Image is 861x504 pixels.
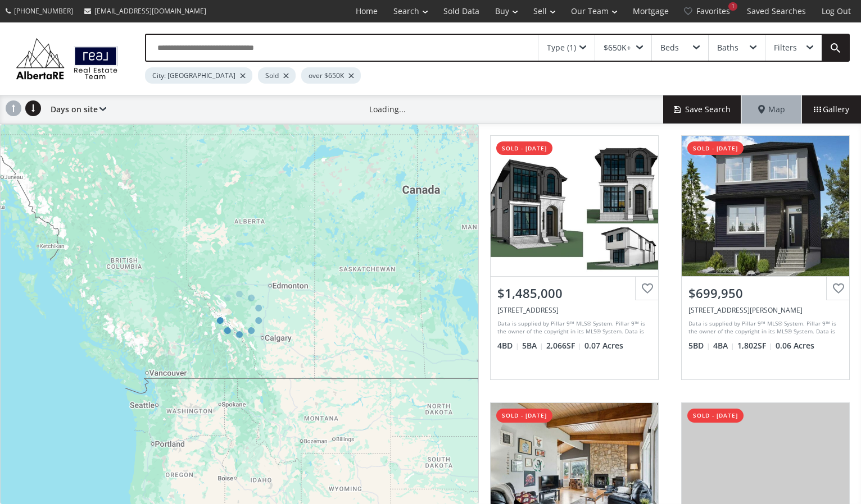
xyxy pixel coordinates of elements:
[546,340,582,351] span: 2,066 SF
[725,200,806,212] div: View Photos & Details
[584,340,623,351] span: 0.07 Acres
[604,44,631,52] div: $650K+
[688,305,842,315] div: 164 Annette Villas NW, Calgary, AB T3R 2J7
[758,104,785,115] span: Map
[725,468,806,479] div: View Photos & Details
[497,319,649,336] div: Data is supplied by Pillar 9™ MLS® System. Pillar 9™ is the owner of the copyright in its MLS® Sy...
[534,468,615,479] div: View Photos & Details
[534,200,615,212] div: View Photos & Details
[663,95,742,123] button: Save Search
[660,44,679,52] div: Beds
[688,340,710,351] span: 5 BD
[814,104,849,115] span: Gallery
[479,124,670,391] a: sold - [DATE]$1,485,000[STREET_ADDRESS]Data is supplied by Pillar 9™ MLS® System. Pillar 9™ is th...
[688,319,840,336] div: Data is supplied by Pillar 9™ MLS® System. Pillar 9™ is the owner of the copyright in its MLS® Sy...
[145,67,252,84] div: City: [GEOGRAPHIC_DATA]
[11,35,123,81] img: Logo
[14,6,73,16] span: [PHONE_NUMBER]
[301,67,361,84] div: over $650K
[497,305,651,315] div: 4015 15A Street SW, Calgary, AB T2T 4C8
[369,104,406,115] div: Loading...
[737,340,773,351] span: 1,802 SF
[522,340,543,351] span: 5 BA
[258,67,296,84] div: Sold
[717,44,738,52] div: Baths
[79,1,212,21] a: [EMAIL_ADDRESS][DOMAIN_NAME]
[94,6,206,16] span: [EMAIL_ADDRESS][DOMAIN_NAME]
[497,340,519,351] span: 4 BD
[713,340,735,351] span: 4 BA
[670,124,861,391] a: sold - [DATE]$699,950[STREET_ADDRESS][PERSON_NAME]Data is supplied by Pillar 9™ MLS® System. Pill...
[742,95,801,123] div: Map
[728,2,737,11] div: 1
[776,340,814,351] span: 0.06 Acres
[45,95,106,123] div: Days on site
[774,44,797,52] div: Filters
[688,285,842,302] div: $699,950
[801,95,861,123] div: Gallery
[497,285,651,302] div: $1,485,000
[547,44,576,52] div: Type (1)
